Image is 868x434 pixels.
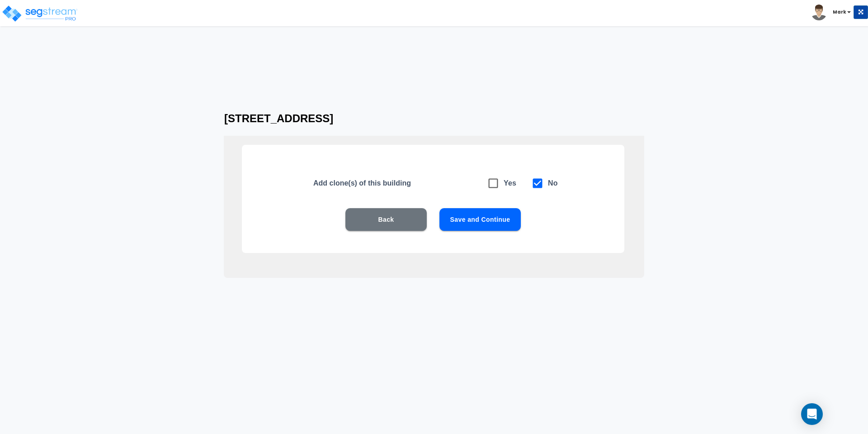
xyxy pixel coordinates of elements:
[833,9,846,15] b: Mark
[548,177,558,190] h6: No
[504,177,516,190] h6: Yes
[345,208,427,231] button: Back
[439,208,521,231] button: Save and Continue
[1,5,78,23] img: logo_pro_r.png
[313,178,476,188] h5: Add clone(s) of this building
[811,5,827,20] img: avatar.png
[801,403,823,425] div: Open Intercom Messenger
